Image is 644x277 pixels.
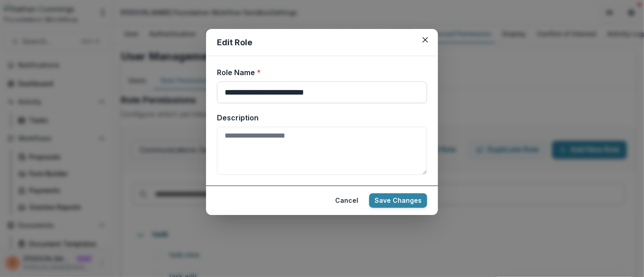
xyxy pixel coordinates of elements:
[217,67,422,78] label: Role Name
[330,193,364,208] button: Cancel
[418,33,433,47] button: Close
[369,193,427,208] button: Save Changes
[217,112,422,123] label: Description
[217,36,427,48] p: Edit Role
